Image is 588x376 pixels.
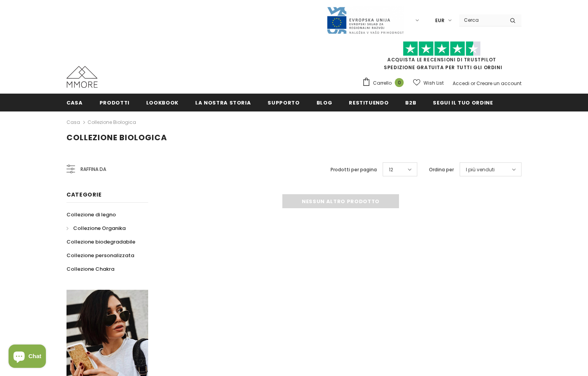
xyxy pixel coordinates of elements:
a: Collezione Organika [66,221,126,235]
span: Collezione Organika [73,225,126,232]
span: Prodotti [100,99,129,106]
a: Collezione biologica [87,119,136,125]
span: supporto [268,99,299,106]
span: EUR [435,17,444,24]
span: Lookbook [146,99,178,106]
a: Segui il tuo ordine [433,94,493,111]
a: Blog [317,94,332,111]
span: Raffina da [80,165,106,174]
span: Segui il tuo ordine [433,99,493,106]
a: Casa [66,118,80,127]
a: La nostra storia [195,94,251,111]
span: 0 [395,78,404,87]
span: Collezione biodegradabile [66,238,135,245]
a: Lookbook [146,94,178,111]
a: Collezione Chakra [66,262,114,276]
span: Blog [317,99,332,106]
a: Carrello 0 [362,77,408,89]
a: Creare un account [476,80,521,87]
span: Collezione Chakra [66,265,114,273]
a: Collezione biodegradabile [66,235,135,249]
a: Restituendo [349,94,388,111]
span: Restituendo [349,99,388,106]
span: Categorie [66,191,101,198]
span: La nostra storia [195,99,251,106]
a: Prodotti [100,94,129,111]
img: Javni Razpis [326,6,404,35]
span: Carrello [373,79,392,87]
span: Collezione di legno [66,211,116,218]
a: Javni Razpis [326,17,404,23]
label: Prodotti per pagina [331,166,377,174]
span: Collezione biologica [66,132,167,143]
inbox-online-store-chat: Shopify online store chat [6,345,48,370]
span: Wish List [423,79,444,87]
span: 12 [389,166,393,174]
a: supporto [268,94,299,111]
a: Wish List [413,76,444,90]
a: Accedi [453,80,469,87]
span: I più venduti [466,166,495,174]
a: Casa [66,94,83,111]
span: Casa [66,99,83,106]
span: Collezione personalizzata [66,252,134,259]
a: Acquista le recensioni di TrustPilot [387,56,496,63]
input: Search Site [459,14,504,26]
label: Ordina per [429,166,454,174]
a: B2B [405,94,416,111]
a: Collezione di legno [66,208,116,221]
a: Collezione personalizzata [66,249,134,262]
img: Casi MMORE [66,66,98,88]
img: Fidati di Pilot Stars [403,41,481,56]
span: or [471,80,475,87]
span: B2B [405,99,416,106]
span: SPEDIZIONE GRATUITA PER TUTTI GLI ORDINI [362,45,521,71]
